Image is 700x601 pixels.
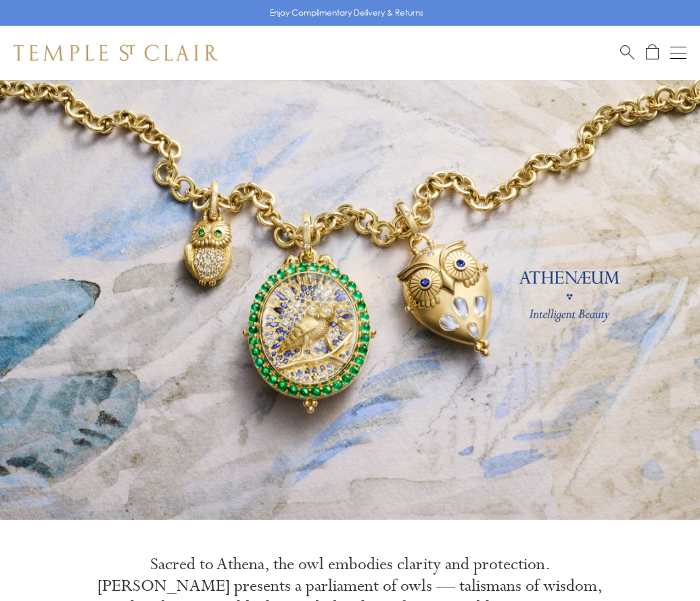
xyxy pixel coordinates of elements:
img: Temple St. Clair [14,45,218,61]
a: Open Shopping Bag [646,44,659,61]
a: Search [620,44,634,61]
button: Open navigation [670,45,686,61]
p: Enjoy Complimentary Delivery & Returns [270,6,423,20]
